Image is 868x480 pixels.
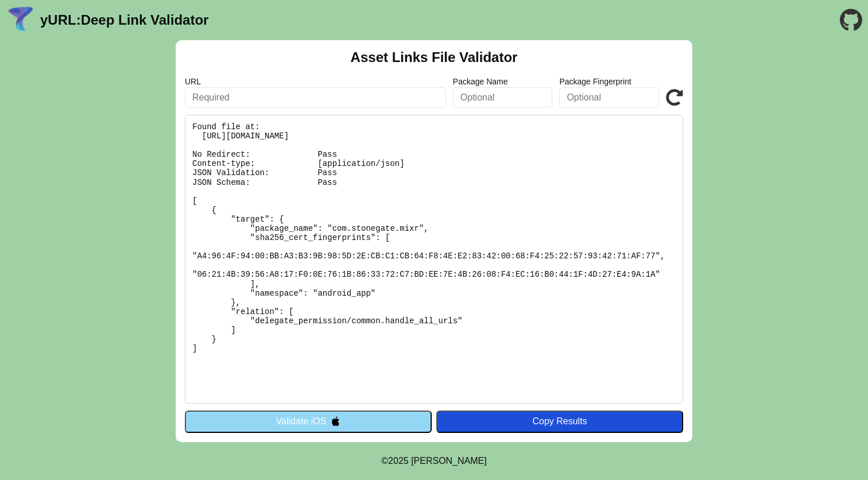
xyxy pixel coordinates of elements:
[559,87,659,108] input: Optional
[411,456,487,466] a: Michael Ibragimchayev's Personal Site
[185,77,446,86] label: URL
[185,87,446,108] input: Required
[442,416,677,427] div: Copy Results
[6,5,36,35] img: yURL Logo
[453,77,553,86] label: Package Name
[453,87,553,108] input: Optional
[436,411,683,432] button: Copy Results
[381,442,486,480] footer: ©
[559,77,659,86] label: Package Fingerprint
[185,411,432,432] button: Validate iOS
[351,49,518,65] h2: Asset Links File Validator
[331,416,340,426] img: appleIcon.svg
[388,456,409,466] span: 2025
[40,12,208,28] a: yURL:Deep Link Validator
[185,115,683,404] pre: Found file at: [URL][DOMAIN_NAME] No Redirect: Pass Content-type: [application/json] JSON Validat...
